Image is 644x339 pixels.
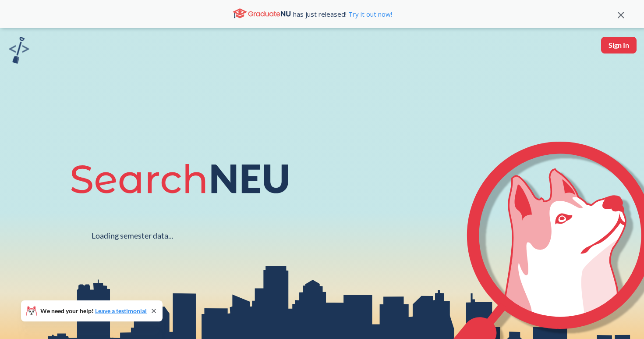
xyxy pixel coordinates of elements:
[293,9,392,19] span: has just released!
[92,231,173,241] div: Loading semester data...
[347,10,392,18] a: Try it out now!
[40,308,147,314] span: We need your help!
[601,37,637,54] button: Sign In
[9,37,29,64] img: sandbox logo
[9,37,29,66] a: sandbox logo
[95,307,147,314] a: Leave a testimonial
